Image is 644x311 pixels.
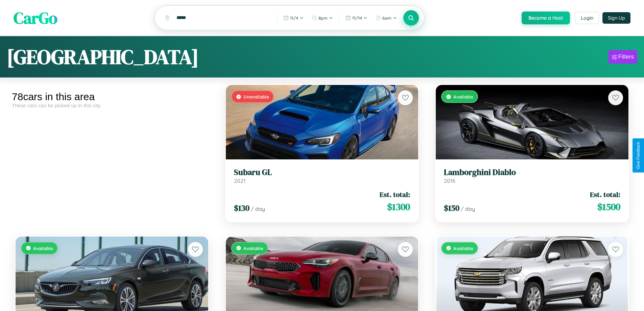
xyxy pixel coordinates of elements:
span: Unavailable [243,94,269,99]
span: $ 150 [444,202,459,214]
span: 11 / 4 [290,15,298,21]
span: 6am [382,15,391,21]
div: These cars can be picked up in this city. [12,103,212,108]
button: Become a Host [522,12,570,24]
span: Available [243,245,263,251]
button: Sign Up [602,12,630,24]
span: $ 1300 [387,200,410,214]
span: 11 / 14 [352,15,362,21]
button: 11/4 [280,13,307,23]
a: Subaru GL2021 [234,168,410,184]
span: 2016 [444,177,455,184]
span: Est. total: [380,190,410,199]
button: 6am [372,13,400,23]
span: / day [251,205,265,212]
span: 2021 [234,177,245,184]
span: Est. total: [590,190,620,199]
button: Login [575,12,599,24]
span: CarGo [14,7,57,29]
span: $ 130 [234,202,249,214]
h3: Subaru GL [234,168,410,177]
a: Lamborghini Diablo2016 [444,168,620,184]
button: Filters [609,50,637,64]
h1: [GEOGRAPHIC_DATA] [7,43,199,71]
div: Filters [618,53,634,60]
h3: Lamborghini Diablo [444,168,620,177]
span: Available [453,94,473,99]
span: / day [461,205,475,212]
div: Give Feedback [636,142,641,169]
span: Available [453,245,473,251]
span: 8pm [318,15,328,21]
span: $ 1500 [597,200,620,214]
span: Available [33,245,53,251]
button: 8pm [308,13,336,23]
div: 78 cars in this area [12,91,212,103]
button: 11/14 [342,13,371,23]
